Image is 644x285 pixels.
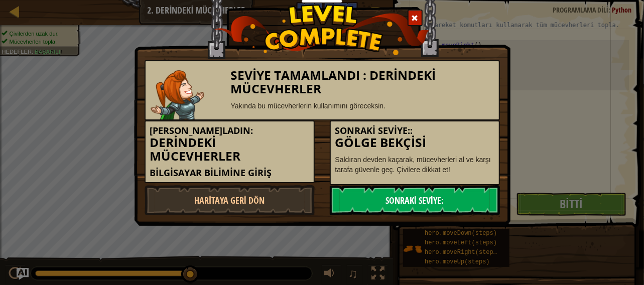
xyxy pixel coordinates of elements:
div: Yakında bu mücevherlerin kullanımını göreceksin. [231,101,494,111]
img: level_complete.png [214,5,430,55]
p: Saldıran devden kaçarak, mücevherleri al ve karşı tarafa güvenle geç. Çivilere dikkat et! [335,155,494,175]
a: Sonraki Seviye: [330,185,500,215]
h5: [PERSON_NAME]ladın: [150,126,309,136]
h3: Seviye Tamamlandı : Derindeki Mücevherler [231,69,494,96]
a: Haritaya Geri Dön [145,185,315,215]
h3: Derindeki Mücevherler [150,136,309,163]
h5: Bilgisayar Bilimine Giriş [150,168,309,178]
img: captain.png [151,70,204,119]
h3: Gölge Bekçisi [335,136,494,150]
h5: Sonraki Seviye:: [335,126,494,136]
